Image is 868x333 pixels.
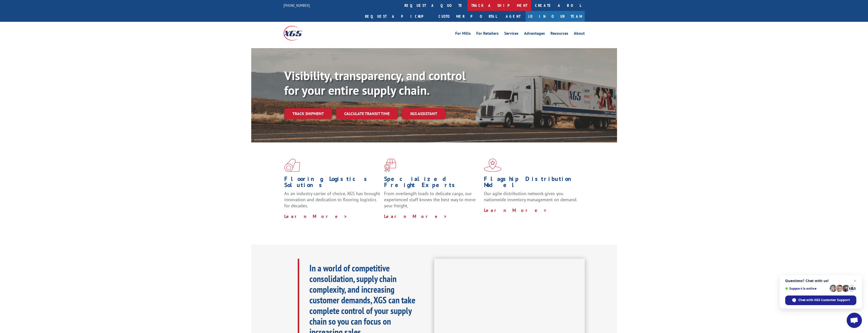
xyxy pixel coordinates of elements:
[455,31,471,37] a: For Mills
[526,11,585,22] a: Join Our Team
[284,191,380,209] span: As an industry carrier of choice, XGS has brought innovation and dedication to flooring logistics...
[384,176,480,191] h1: Specialized Freight Experts
[484,176,580,191] h1: Flagship Distribution Model
[852,278,858,284] span: Close chat
[284,213,348,219] a: Learn More >
[283,3,310,8] a: [PHONE_NUMBER]
[384,159,396,172] img: xgs-icon-focused-on-flooring-red
[384,191,480,213] p: From overlength loads to delicate cargo, our experienced staff knows the best way to move your fr...
[284,176,380,191] h1: Flooring Logistics Solutions
[524,31,545,37] a: Advantages
[284,108,332,119] a: Track shipment
[484,159,501,172] img: xgs-icon-flagship-distribution-model-red
[550,31,568,37] a: Resources
[785,295,856,305] div: Chat with XGS Customer Support
[501,11,526,22] a: Agent
[785,279,856,283] span: Questions? Chat with us!
[484,207,547,213] a: Learn More >
[785,287,828,290] span: Support is online
[336,108,398,119] a: Calculate transit time
[574,31,585,37] a: About
[476,31,499,37] a: For Retailers
[284,68,466,98] b: Visibility, transparency, and control for your entire supply chain.
[402,108,445,119] a: XGS ASSISTANT
[798,298,850,302] span: Chat with XGS Customer Support
[435,11,501,22] a: Customer Portal
[847,313,862,328] div: Open chat
[361,11,435,22] a: Request a pickup
[284,159,300,172] img: xgs-icon-total-supply-chain-intelligence-red
[384,213,447,219] a: Learn More >
[484,191,577,202] span: Our agile distribution network gives you nationwide inventory management on demand.
[504,31,518,37] a: Services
